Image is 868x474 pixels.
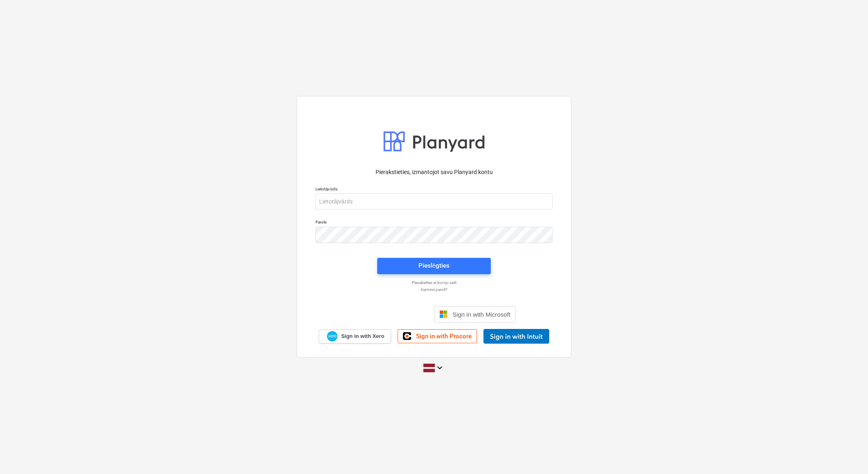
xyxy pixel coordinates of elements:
iframe: Sign in with Google Button [348,305,432,323]
p: Lietotājvārds [315,186,553,193]
span: Sign in with Microsoft [452,311,510,318]
p: Parole [315,219,553,226]
p: Pierakstieties, izmantojot savu Planyard kontu [315,168,553,177]
button: Pieslēgties [377,258,491,274]
span: Sign in with Xero [341,333,384,340]
img: Xero logo [327,331,338,342]
img: Microsoft logo [439,310,447,318]
span: Sign in with Procore [416,333,472,340]
a: Piesakieties ar burvju saiti [311,280,557,285]
div: Pieslēgties [418,260,450,271]
a: Sign in with Xero [319,329,391,344]
i: keyboard_arrow_down [435,363,445,373]
input: Lietotājvārds [315,193,553,210]
a: Aizmirsi paroli? [311,287,557,292]
a: Sign in with Procore [398,329,477,343]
